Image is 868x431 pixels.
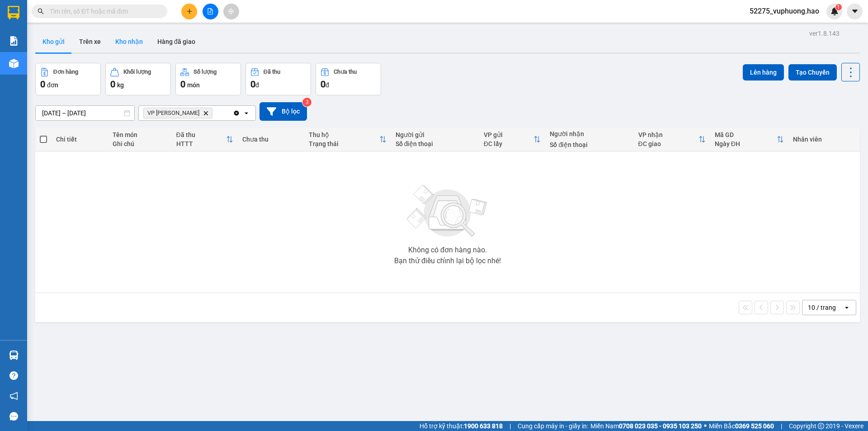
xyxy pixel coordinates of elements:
[186,8,193,14] span: plus
[176,140,226,147] div: HTTT
[72,31,108,52] button: Trên xe
[843,304,850,311] svg: open
[233,109,240,117] svg: Clear all
[321,79,325,90] span: 0
[704,424,707,428] span: ⚪️
[735,422,774,430] strong: 0369 525 060
[818,423,824,429] span: copyright
[250,79,255,90] span: 0
[50,6,156,16] input: Tìm tên, số ĐT hoặc mã đơn
[835,4,842,10] sup: 1
[709,421,774,431] span: Miền Bắc
[9,392,18,400] span: notification
[715,140,777,147] div: Ngày ĐH
[259,102,307,121] button: Bộ lọc
[9,350,19,360] img: warehouse-icon
[781,421,782,431] span: |
[304,128,391,152] th: Toggle SortBy
[484,140,534,147] div: ĐC lấy
[847,4,863,19] button: caret-down
[147,109,199,117] span: VP Gành Hào
[203,4,218,19] button: file-add
[484,131,534,138] div: VP gửi
[108,31,150,52] button: Kho nhận
[143,108,212,118] span: VP Gành Hào, close by backspace
[9,371,18,380] span: question-circle
[180,79,185,90] span: 0
[420,421,503,431] span: Hỗ trợ kỹ thuật:
[509,421,511,431] span: |
[742,5,826,17] span: 52275_vuphuong.hao
[181,4,197,19] button: plus
[550,141,629,148] div: Số điện thoại
[808,303,836,312] div: 10 / trang
[175,63,241,95] button: Số lượng0món
[113,140,167,147] div: Ghi chú
[793,136,855,143] div: Nhân viên
[309,140,379,147] div: Trạng thái
[851,7,859,15] span: caret-down
[36,106,134,120] input: Select a date range.
[9,36,19,46] img: solution-icon
[203,110,208,116] svg: Delete
[110,79,115,90] span: 0
[402,180,493,243] img: svg+xml;base64,PHN2ZyBjbGFzcz0ibGlzdC1wbHVnX19zdmciIHhtbG5zPSJodHRwOi8vd3d3LnczLm9yZy8yMDAwL3N2Zy...
[150,31,203,52] button: Hàng đã giao
[214,109,215,118] input: Selected VP Gành Hào.
[638,131,698,138] div: VP nhận
[309,131,379,138] div: Thu hộ
[518,421,588,431] span: Cung cấp máy in - giấy in:
[464,422,503,430] strong: 1900 633 818
[255,81,259,89] span: đ
[830,7,839,15] img: icon-new-feature
[172,128,238,152] th: Toggle SortBy
[619,422,702,430] strong: 0708 023 035 - 0935 103 250
[35,31,72,52] button: Kho gửi
[123,69,151,75] div: Khối lượng
[479,128,546,152] th: Toggle SortBy
[117,81,124,89] span: kg
[394,257,501,265] div: Bạn thử điều chỉnh lại bộ lọc nhé!
[316,63,381,95] button: Chưa thu0đ
[223,4,239,19] button: aim
[9,412,18,421] span: message
[743,64,784,81] button: Lên hàng
[38,8,44,14] span: search
[56,136,103,143] div: Chi tiết
[35,63,101,95] button: Đơn hàng0đơn
[176,131,226,138] div: Đã thu
[325,81,329,89] span: đ
[396,140,475,147] div: Số điện thoại
[638,140,698,147] div: ĐC giao
[40,79,45,90] span: 0
[715,131,777,138] div: Mã GD
[228,8,234,14] span: aim
[245,63,311,95] button: Đã thu0đ
[9,59,19,68] img: warehouse-icon
[243,109,250,117] svg: open
[264,69,280,75] div: Đã thu
[809,28,840,38] div: ver 1.8.143
[710,128,788,152] th: Toggle SortBy
[634,128,710,152] th: Toggle SortBy
[408,246,487,254] div: Không có đơn hàng nào.
[207,8,213,14] span: file-add
[193,69,217,75] div: Số lượng
[187,81,200,89] span: món
[53,69,78,75] div: Đơn hàng
[242,136,300,143] div: Chưa thu
[396,131,475,138] div: Người gửi
[590,421,702,431] span: Miền Nam
[550,130,629,137] div: Người nhận
[105,63,171,95] button: Khối lượng0kg
[334,69,357,75] div: Chưa thu
[837,4,840,10] span: 1
[47,81,58,89] span: đơn
[113,131,167,138] div: Tên món
[788,64,837,81] button: Tạo Chuyến
[8,6,19,19] img: logo-vxr
[302,98,311,107] sup: 3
